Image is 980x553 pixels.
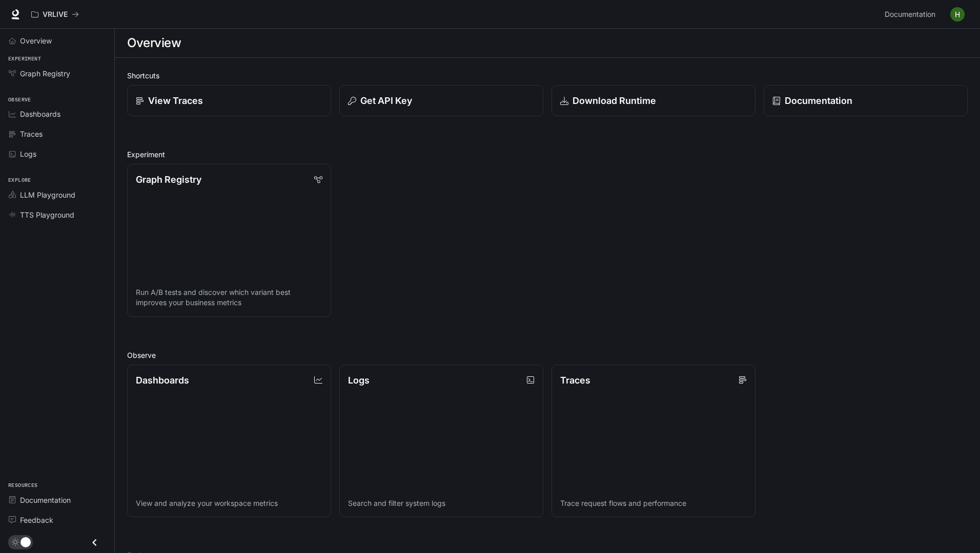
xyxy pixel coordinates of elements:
[4,206,110,224] a: TTS Playground
[20,68,70,79] span: Graph Registry
[764,85,968,116] a: Documentation
[27,4,84,25] button: All workspaces
[950,7,965,22] img: User avatar
[348,373,370,387] p: Logs
[885,8,935,21] span: Documentation
[360,94,412,108] p: Get API Key
[785,94,852,108] p: Documentation
[4,511,110,529] a: Feedback
[148,94,203,108] p: View Traces
[136,173,201,186] p: Graph Registry
[339,365,543,518] a: LogsSearch and filter system logs
[4,32,110,50] a: Overview
[4,491,110,509] a: Documentation
[136,498,322,508] p: View and analyze your workspace metrics
[20,495,71,505] span: Documentation
[127,149,968,160] h2: Experiment
[339,85,543,116] button: Get API Key
[573,94,656,108] p: Download Runtime
[4,145,110,163] a: Logs
[881,4,943,25] a: Documentation
[127,350,968,360] h2: Observe
[560,498,747,508] p: Trace request flows and performance
[552,85,756,116] a: Download Runtime
[83,532,106,553] button: Close drawer
[127,164,331,317] a: Graph RegistryRun A/B tests and discover which variant best improves your business metrics
[136,287,322,308] p: Run A/B tests and discover which variant best improves your business metrics
[20,209,74,220] span: TTS Playground
[20,148,36,159] span: Logs
[20,515,53,525] span: Feedback
[20,189,75,200] span: LLM Playground
[20,129,43,139] span: Traces
[552,365,756,518] a: TracesTrace request flows and performance
[136,373,189,387] p: Dashboards
[127,365,331,518] a: DashboardsView and analyze your workspace metrics
[20,35,52,46] span: Overview
[127,33,181,53] h1: Overview
[43,10,68,19] p: VRLIVE
[4,125,110,143] a: Traces
[21,536,31,547] span: Dark mode toggle
[20,109,60,119] span: Dashboards
[4,186,110,204] a: LLM Playground
[4,65,110,82] a: Graph Registry
[127,70,968,81] h2: Shortcuts
[947,4,968,25] button: User avatar
[4,105,110,123] a: Dashboards
[560,373,590,387] p: Traces
[348,498,535,508] p: Search and filter system logs
[127,85,331,116] a: View Traces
